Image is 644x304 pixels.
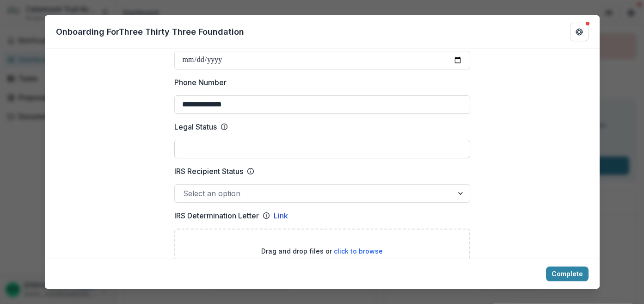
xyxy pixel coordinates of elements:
[174,210,259,221] p: IRS Determination Letter
[546,267,589,281] button: Complete
[274,210,288,221] a: Link
[334,247,383,255] span: click to browse
[56,25,244,38] p: Onboarding For Three Thirty Three Foundation
[174,121,217,132] p: Legal Status
[261,246,383,256] p: Drag and drop files or
[174,77,227,88] p: Phone Number
[174,166,243,177] p: IRS Recipient Status
[570,23,589,41] button: Get Help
